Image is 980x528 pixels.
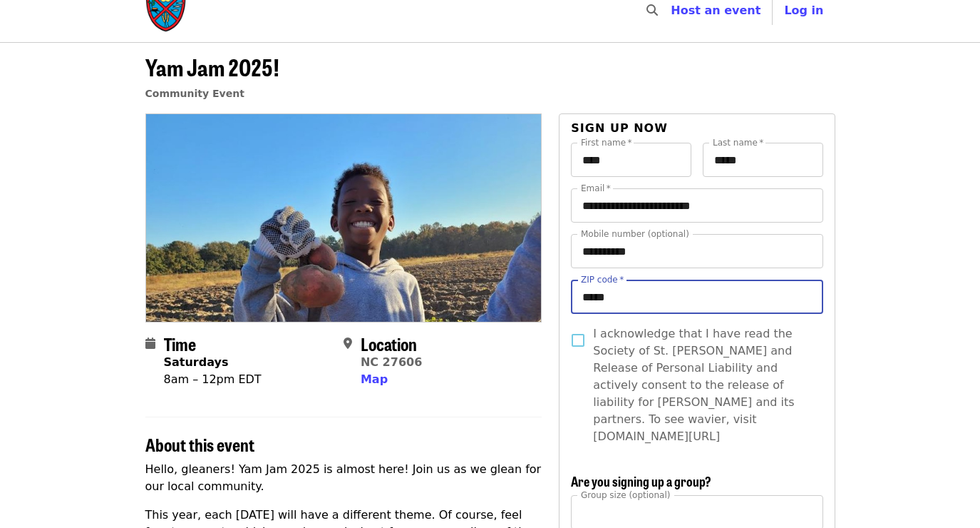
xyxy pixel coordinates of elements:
[145,432,254,457] span: About this event
[713,138,763,147] label: Last name
[571,188,822,223] input: Email
[164,331,196,356] span: Time
[145,50,279,83] span: Yam Jam 2025!
[703,143,823,177] input: Last name
[593,325,811,445] span: I acknowledge that I have read the Society of St. [PERSON_NAME] and Release of Personal Liability...
[361,371,388,388] button: Map
[145,337,155,350] i: calendar icon
[581,489,670,499] span: Group size (optional)
[361,331,417,356] span: Location
[571,234,822,268] input: Mobile number (optional)
[784,4,823,17] span: Log in
[571,472,711,490] span: Are you signing up a group?
[571,280,822,314] input: ZIP code
[361,372,388,386] span: Map
[581,138,632,147] label: First name
[571,121,668,135] span: Sign up now
[164,355,229,369] strong: Saturdays
[581,275,624,284] label: ZIP code
[581,230,689,238] label: Mobile number (optional)
[581,184,611,193] label: Email
[164,371,262,388] div: 8am – 12pm EDT
[344,337,352,350] i: map-marker-alt icon
[145,461,542,495] p: Hello, gleaners! Yam Jam 2025 is almost here! Join us as we glean for our local community.
[671,4,760,17] a: Host an event
[146,114,542,321] img: Yam Jam 2025! organized by Society of St. Andrew
[145,88,244,99] a: Community Event
[571,143,691,177] input: First name
[646,4,658,17] i: search icon
[361,355,422,369] a: NC 27606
